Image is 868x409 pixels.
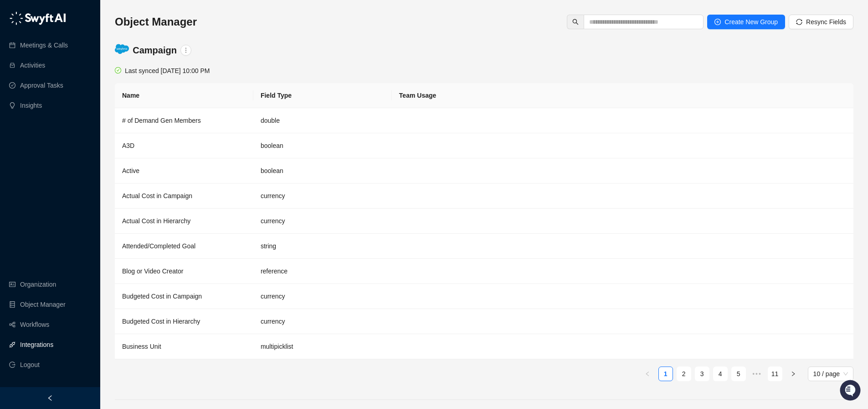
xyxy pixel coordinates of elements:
tr: Actual Cost in Campaigncurrency [115,184,853,209]
td: boolean [253,158,392,184]
li: 2 [677,367,691,381]
a: 3 [695,367,709,381]
td: A3D [115,133,253,158]
div: Page Size [808,367,853,381]
span: Status [50,128,70,137]
h2: How can we help? [9,51,166,66]
tr: # of Demand Gen Membersdouble [115,108,853,133]
h3: Object Manager [115,15,197,29]
div: 📚 [9,129,16,136]
button: Start new chat [155,85,166,96]
img: logo-05li4sbe.png [9,11,66,25]
a: 📶Status [37,124,74,141]
span: left [645,371,650,377]
span: Docs [18,128,34,137]
button: left [640,367,655,381]
td: Budgeted Cost in Campaign [115,284,253,309]
a: 11 [768,367,782,381]
span: plus-circle [714,19,721,25]
li: Next Page [786,367,801,381]
td: # of Demand Gen Members [115,108,253,133]
li: Next 5 Pages [750,367,764,381]
tr: Attended/Completed Goalstring [115,234,853,259]
span: Logout [20,356,40,374]
td: reference [253,259,392,284]
a: Insights [20,96,42,115]
a: 2 [677,367,691,381]
button: Create New Group [707,15,785,29]
li: 1 [658,367,673,381]
span: Resync Fields [806,17,846,27]
tr: Actual Cost in Hierarchycurrency [115,209,853,234]
td: Budgeted Cost in Hierarchy [115,309,253,334]
tr: Blog or Video Creatorreference [115,259,853,284]
a: Integrations [20,336,53,354]
span: left [47,395,53,401]
img: Swyft AI [9,9,27,27]
span: 10 / page [813,367,848,381]
tr: Business Unitmultipicklist [115,334,853,359]
a: 4 [714,367,727,381]
div: Start new chat [31,83,149,92]
td: multipicklist [253,334,392,359]
span: check-circle [115,67,121,73]
div: We're available if you need us! [31,92,115,99]
td: currency [253,284,392,309]
button: Resync Fields [789,15,853,29]
a: 5 [732,367,745,381]
td: double [253,108,392,133]
span: search [572,19,579,25]
td: Business Unit [115,334,253,359]
li: 5 [731,367,746,381]
li: 4 [713,367,728,381]
td: Attended/Completed Goal [115,234,253,259]
th: Name [115,83,253,108]
a: Meetings & Calls [20,36,68,54]
tr: Budgeted Cost in Campaigncurrency [115,284,853,309]
a: Object Manager [20,295,66,314]
span: more [183,47,189,53]
a: 📚Docs [5,124,37,141]
td: Active [115,158,253,184]
span: logout [9,362,15,368]
a: 1 [659,367,673,381]
td: Actual Cost in Campaign [115,184,253,209]
td: string [253,234,392,259]
td: currency [253,209,392,234]
span: right [791,371,796,377]
th: Field Type [253,83,392,108]
h4: Campaign [133,44,177,57]
li: Previous Page [640,367,655,381]
span: Create New Group [724,17,778,27]
a: Powered byPylon [64,150,110,157]
th: Team Usage [392,83,853,108]
p: Welcome 👋 [9,37,166,51]
td: Actual Cost in Hierarchy [115,209,253,234]
td: currency [253,184,392,209]
span: ••• [750,367,764,381]
div: 📶 [41,129,48,136]
tr: Activeboolean [115,158,853,184]
a: Activities [20,56,45,74]
span: Last synced [DATE] 10:00 PM [125,67,210,74]
img: 5124521997842_fc6d7dfcefe973c2e489_88.png [9,83,26,99]
iframe: Open customer support [839,379,863,404]
a: Organization [20,275,56,294]
td: currency [253,309,392,334]
span: sync [796,19,802,25]
td: boolean [253,133,392,158]
a: Approval Tasks [20,76,63,94]
tr: Budgeted Cost in Hierarchycurrency [115,309,853,334]
td: Blog or Video Creator [115,259,253,284]
span: Pylon [91,150,110,157]
a: Workflows [20,315,49,334]
li: 11 [768,367,782,381]
li: 3 [695,367,709,381]
tr: A3Dboolean [115,133,853,158]
button: right [786,367,801,381]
